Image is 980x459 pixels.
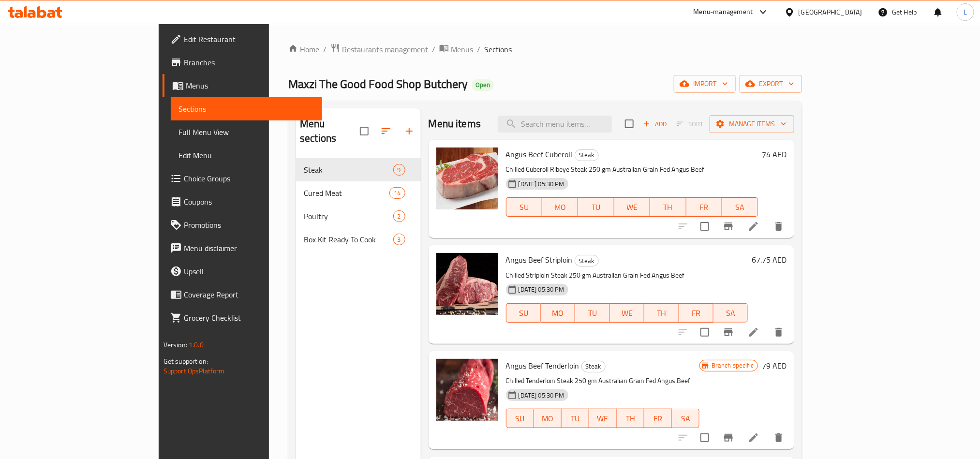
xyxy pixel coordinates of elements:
[579,306,606,320] span: TU
[323,44,327,55] li: /
[589,409,617,428] button: WE
[393,234,405,245] div: items
[762,359,787,372] h6: 79 AED
[748,432,759,444] a: Edit menu item
[541,303,575,323] button: MO
[184,289,314,300] span: Coverage Report
[330,43,428,56] a: Restaurants management
[288,43,802,56] nav: breadcrumb
[394,165,405,175] span: 9
[506,252,573,267] span: Angus Beef Striploin
[748,326,759,338] a: Edit menu item
[676,412,696,426] span: SA
[515,391,568,400] span: [DATE] 05:30 PM
[767,321,790,344] button: delete
[717,321,740,344] button: Branch-specific-item
[184,33,314,45] span: Edit Restaurant
[472,79,494,91] div: Open
[726,200,754,214] span: SA
[642,118,668,130] span: Add
[710,115,794,133] button: Manage items
[184,173,314,184] span: Choice Groups
[184,57,314,68] span: Branches
[650,197,686,217] button: TH
[686,197,722,217] button: FR
[451,44,473,55] span: Menus
[545,306,571,320] span: MO
[722,197,758,217] button: SA
[163,74,322,97] a: Menus
[562,409,589,428] button: TU
[296,228,421,251] div: Box Kit Ready To Cook3
[670,117,710,132] span: Select section first
[578,197,614,217] button: TU
[506,197,542,217] button: SU
[288,73,468,95] span: Maxzi The Good Food Shop Butchery
[510,200,538,214] span: SU
[542,197,578,217] button: MO
[654,200,682,214] span: TH
[296,181,421,205] div: Cured Meat14
[767,215,790,238] button: delete
[582,200,610,214] span: TU
[184,266,314,277] span: Upsell
[575,149,598,161] span: Steak
[717,306,744,320] span: SA
[748,221,759,232] a: Edit menu item
[296,154,421,255] nav: Menu sections
[186,80,314,91] span: Menus
[538,412,558,426] span: MO
[575,255,599,267] div: Steak
[644,409,672,428] button: FR
[799,7,862,17] div: [GEOGRAPHIC_DATA]
[184,242,314,254] span: Menu disclaimer
[163,365,225,377] a: Support.OpsPlatform
[304,164,393,176] span: Steak
[432,44,435,55] li: /
[679,303,713,323] button: FR
[178,103,314,115] span: Sections
[394,212,405,221] span: 2
[189,339,204,351] span: 1.0.0
[163,51,322,74] a: Branches
[515,285,568,294] span: [DATE] 05:30 PM
[163,190,322,213] a: Coupons
[374,119,398,143] span: Sort sections
[534,409,562,428] button: MO
[398,119,421,143] button: Add section
[163,339,187,351] span: Version:
[296,205,421,228] div: Poultry2
[695,428,715,448] span: Select to update
[506,269,748,281] p: Chilled Striploin Steak 250 gm Australian Grain Fed Angus Beef
[184,312,314,324] span: Grocery Checklist
[510,412,530,426] span: SU
[300,117,360,146] h2: Menu sections
[617,409,644,428] button: TH
[184,219,314,231] span: Promotions
[747,78,794,90] span: export
[695,216,715,237] span: Select to update
[171,120,322,144] a: Full Menu View
[472,81,494,89] span: Open
[575,255,598,267] span: Steak
[708,361,757,370] span: Branch specific
[762,148,787,161] h6: 74 AED
[393,210,405,222] div: items
[484,44,512,55] span: Sections
[575,149,599,161] div: Steak
[515,179,568,189] span: [DATE] 05:30 PM
[575,303,609,323] button: TU
[477,44,480,55] li: /
[354,121,374,141] span: Select all sections
[389,187,405,199] div: items
[582,361,605,372] span: Steak
[695,322,715,342] span: Select to update
[163,213,322,237] a: Promotions
[639,117,670,132] button: Add
[178,126,314,138] span: Full Menu View
[639,117,670,132] span: Add item
[546,200,574,214] span: MO
[304,210,393,222] span: Poultry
